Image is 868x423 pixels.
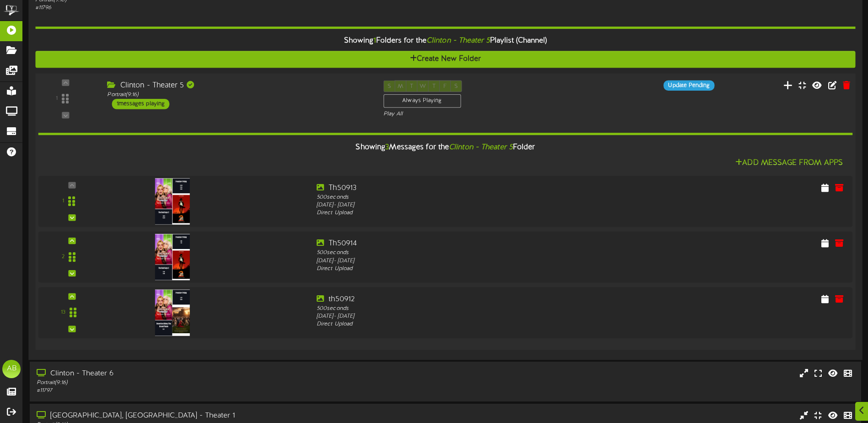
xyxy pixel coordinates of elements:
img: 864cc375-41af-490f-913d-ca011b7045f9.png [155,234,190,280]
div: Showing Messages for the Folder [31,138,859,157]
div: Direct Upload [317,321,642,329]
div: Direct Upload [317,209,642,217]
div: [DATE] - [DATE] [317,257,642,265]
div: th50912 [317,294,642,305]
div: Showing Folders for the Playlist (Channel) [28,32,862,51]
i: Clinton - Theater 5 [426,37,490,45]
div: [DATE] - [DATE] [317,313,642,320]
div: 500 seconds [317,305,642,313]
i: Clinton - Theater 5 [449,143,513,152]
button: Create New Folder [35,51,855,68]
div: Portrait ( 9:16 ) [37,379,369,387]
div: AB [2,360,21,378]
div: 13 [61,309,65,316]
div: Update Pending [663,81,714,91]
div: Portrait ( 9:16 ) [107,91,369,99]
div: Th50914 [317,239,642,249]
div: Th50913 [317,183,642,194]
div: [GEOGRAPHIC_DATA], [GEOGRAPHIC_DATA] - Theater 1 [37,411,369,421]
span: 1 [373,37,376,45]
div: 500 seconds [317,194,642,201]
img: 357b18b1-a041-4011-a4d1-22ed5738a8ed.png [155,290,190,336]
div: Play All [383,110,577,118]
div: Direct Upload [317,265,642,273]
span: 3 [385,143,389,152]
div: Always Playing [383,94,461,108]
div: # 11797 [37,387,369,395]
div: Clinton - Theater 5 [107,81,369,91]
div: 1 messages playing [112,99,170,109]
img: ff73355a-a492-4735-b54f-43d40a2f3830.png [155,178,190,224]
div: 500 seconds [317,249,642,257]
div: Clinton - Theater 6 [37,369,369,379]
div: [DATE] - [DATE] [317,201,642,209]
div: # 11796 [35,4,369,12]
button: Add Message From Apps [733,157,846,169]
